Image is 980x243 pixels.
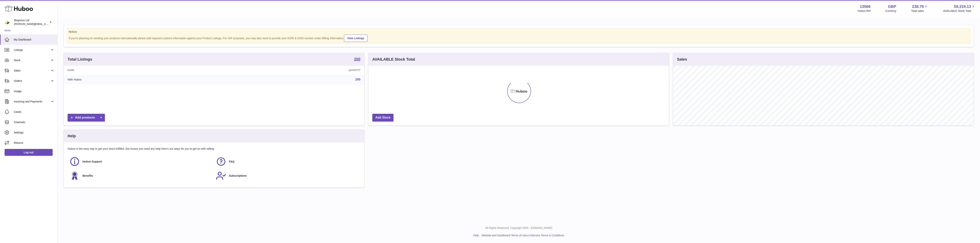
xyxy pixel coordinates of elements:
[354,57,360,61] strong: 200
[229,160,234,163] span: FAQ
[64,75,222,85] td: With Huboo
[372,114,394,122] a: Add Stock
[14,110,54,114] span: Cases
[911,9,928,13] span: Total sales
[344,35,367,42] a: View Listings
[68,133,76,139] h3: Help
[482,234,527,237] a: Website and Dashboard Terms of Use
[14,69,50,72] span: Sales
[473,234,479,237] a: Help
[954,4,971,9] span: 59,319.13
[14,131,54,134] span: Settings
[14,19,49,26] div: Biopurus Ltd
[5,19,10,25] img: peter@biopurus.co.uk
[14,79,50,83] span: Orders
[14,59,50,62] span: Stock
[216,156,359,167] a: FAQ
[14,89,54,93] span: Usage
[531,234,564,237] a: Service Terms & Conditions
[229,174,247,178] span: Subscriptions
[69,30,969,34] strong: Notice
[911,4,928,13] a: 238.79 Total sales
[14,141,54,145] span: Returns
[480,234,564,237] li: and
[14,22,77,25] span: [PERSON_NAME][EMAIL_ADDRESS][DOMAIN_NAME]
[943,9,975,13] span: AVAILABLE Stock Total
[82,160,102,163] span: Huboo Support
[14,120,54,124] span: Channels
[60,226,977,230] p: All Rights Reserved. Copyright 2025 - [DOMAIN_NAME]
[372,57,415,62] h3: AVAILABLE Stock Total
[5,149,53,156] a: Log out
[14,100,50,103] span: Invoicing and Payments
[888,4,896,9] strong: GBP
[68,57,92,62] h3: Total Listings
[943,4,975,13] a: 59,319.13 AVAILABLE Stock Total
[14,48,50,52] span: Listings
[222,66,364,75] th: Quantity
[64,66,222,75] th: Name
[860,4,871,9] strong: 13566
[677,57,687,62] h3: Sales
[82,174,93,178] span: Benefits
[355,78,360,81] a: 200
[69,156,212,167] a: Huboo Support
[912,4,924,9] span: 238.79
[354,57,360,62] a: 200
[885,9,896,13] div: Currency
[69,171,212,181] a: Benefits
[14,38,54,41] span: My Dashboard
[216,171,359,181] a: Subscriptions
[69,34,969,42] div: If you're planning on sending your products internationally please add required customs informati...
[68,114,105,122] a: Add products
[858,9,871,13] div: Huboo Ref
[68,147,360,151] p: Huboo is the easy way to get your stock fulfilled. But incase you need any help here's our ways f...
